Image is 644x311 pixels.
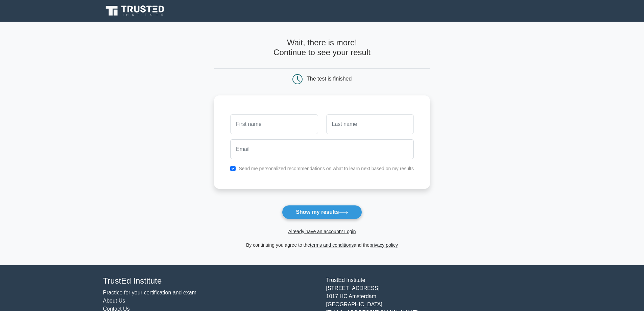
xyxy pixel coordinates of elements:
div: By continuing you agree to the and the [210,241,434,249]
input: Email [230,139,414,159]
a: Already have an account? Login [288,229,356,234]
h4: Wait, there is more! Continue to see your result [214,38,430,58]
a: Practice for your certification and exam [103,290,197,295]
input: Last name [326,114,414,134]
h4: TrustEd Institute [103,276,318,286]
button: Show my results [282,205,362,219]
div: The test is finished [307,76,352,82]
a: About Us [103,298,125,304]
a: terms and conditions [310,242,354,248]
a: privacy policy [369,242,398,248]
input: First name [230,114,318,134]
label: Send me personalized recommendations on what to learn next based on my results [239,166,414,171]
